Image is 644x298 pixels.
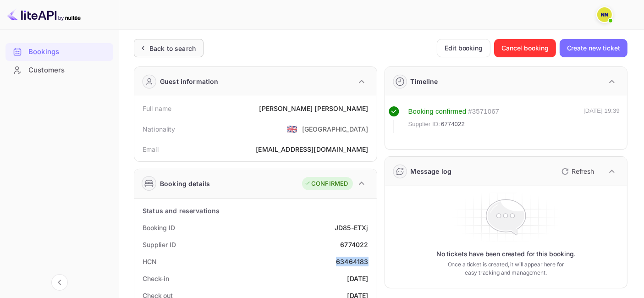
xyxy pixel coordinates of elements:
button: Create new ticket [560,39,627,57]
a: Customers [6,61,113,78]
div: JD85-ETXj [335,223,368,232]
div: [PERSON_NAME] [PERSON_NAME] [259,104,368,113]
p: Once a ticket is created, it will appear here for easy tracking and management. [441,260,571,277]
div: Customers [6,61,113,79]
a: Bookings [6,43,113,60]
div: [EMAIL_ADDRESS][DOMAIN_NAME] [256,144,368,154]
div: Supplier ID [143,240,176,249]
div: Bookings [28,47,109,57]
div: Email [143,144,159,154]
p: No tickets have been created for this booking. [436,249,576,259]
span: United States [287,121,297,137]
div: Booking ID [143,223,175,232]
div: Back to search [149,44,196,53]
div: Nationality [143,124,176,134]
p: Refresh [572,166,594,176]
div: Status and reservations [143,206,220,215]
div: [GEOGRAPHIC_DATA] [302,124,369,134]
span: 6774022 [441,120,465,129]
div: Full name [143,104,171,113]
div: Guest information [160,77,219,86]
div: [DATE] [347,274,369,283]
img: LiteAPI logo [7,7,81,22]
div: Timeline [411,77,438,86]
div: Message log [411,166,452,176]
div: HCN [143,257,157,266]
div: [DATE] 19:39 [583,106,620,133]
div: 6774022 [340,240,368,249]
div: Booking details [160,179,210,188]
div: Booking confirmed [408,106,467,117]
div: Check-in [143,274,169,283]
div: Bookings [6,43,113,61]
div: 63464183 [336,257,368,266]
button: Edit booking [437,39,490,57]
button: Cancel booking [494,39,556,57]
span: Supplier ID: [408,120,440,129]
img: N/A N/A [597,7,612,22]
button: Refresh [556,164,598,179]
div: CONFIRMED [304,179,348,188]
div: # 3571067 [468,106,499,117]
div: Customers [28,65,109,76]
button: Collapse navigation [51,274,68,291]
